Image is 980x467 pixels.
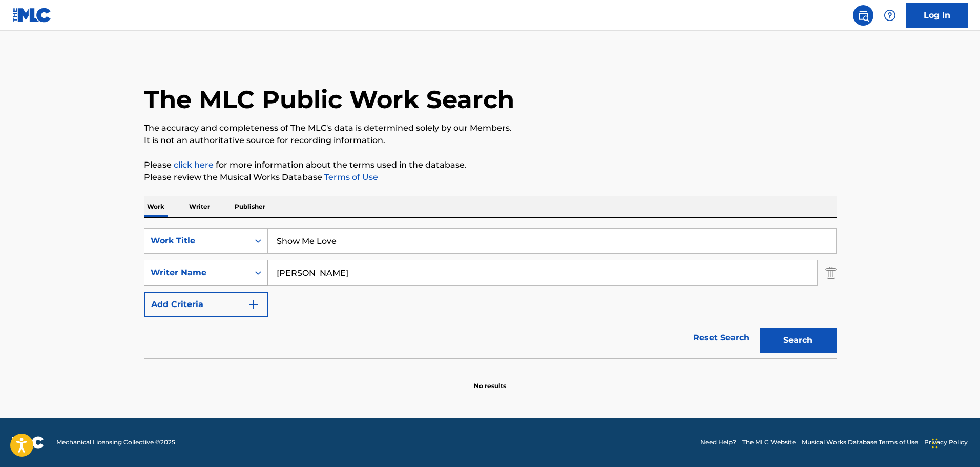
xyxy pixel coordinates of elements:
a: Privacy Policy [924,438,968,447]
iframe: Chat Widget [929,418,980,467]
div: Work Title [151,235,243,247]
a: Terms of Use [322,172,378,182]
img: help [884,9,896,22]
a: click here [174,160,214,170]
button: Add Criteria [144,292,268,317]
p: Work [144,196,168,217]
p: Publisher [232,196,268,217]
p: Please for more information about the terms used in the database. [144,159,837,171]
a: The MLC Website [742,438,796,447]
a: Musical Works Database Terms of Use [802,438,918,447]
p: Please review the Musical Works Database [144,171,837,184]
form: Search Form [144,228,837,358]
img: Delete Criterion [825,260,837,286]
p: Writer [186,196,213,217]
button: Search [760,328,837,353]
div: Writer Name [151,267,243,279]
a: Log In [906,3,968,28]
p: No results [474,369,506,391]
a: Need Help? [700,438,736,447]
img: logo [12,436,44,449]
div: Help [880,5,900,26]
h1: The MLC Public Work Search [144,84,514,115]
p: The accuracy and completeness of The MLC's data is determined solely by our Members. [144,122,837,134]
a: Public Search [853,5,873,26]
a: Reset Search [688,327,755,349]
div: Drag [932,428,938,459]
p: It is not an authoritative source for recording information. [144,134,837,147]
span: Mechanical Licensing Collective © 2025 [56,438,175,447]
img: MLC Logo [12,8,52,23]
img: search [857,9,869,22]
img: 9d2ae6d4665cec9f34b9.svg [247,298,260,311]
